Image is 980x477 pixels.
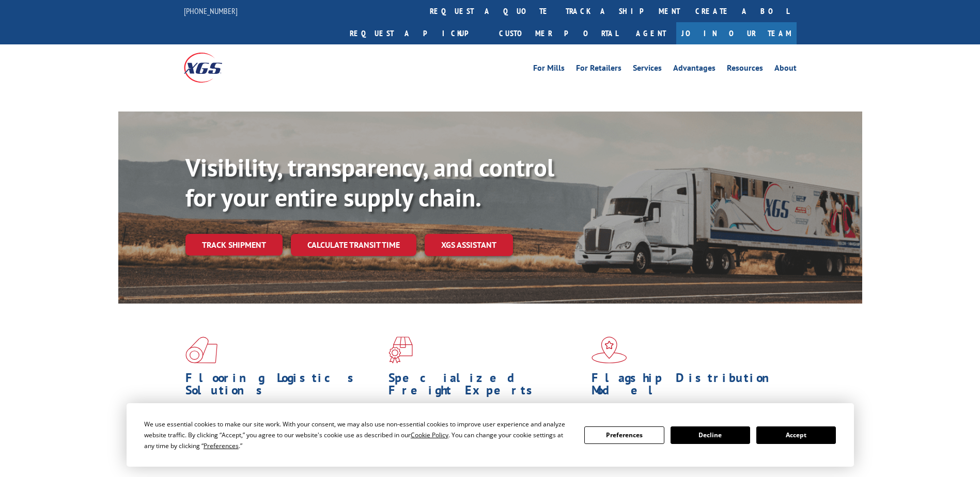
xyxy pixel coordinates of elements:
[756,426,836,444] button: Accept
[185,151,554,213] b: Visibility, transparency, and control for your entire supply chain.
[388,402,584,448] p: From 123 overlength loads to delicate cargo, our experienced staff knows the best way to move you...
[592,337,627,363] img: xgs-icon-flagship-distribution-model-red
[291,234,416,256] a: Calculate transit time
[185,372,381,402] h1: Flooring Logistics Solutions
[533,64,565,75] a: For Mills
[184,6,238,16] a: [PHONE_NUMBER]
[671,426,750,444] button: Decline
[185,337,217,363] img: xgs-icon-total-supply-chain-intelligence-red
[727,64,763,75] a: Resources
[584,426,664,444] button: Preferences
[673,64,715,75] a: Advantages
[388,337,413,363] img: xgs-icon-focused-on-flooring-red
[576,64,621,75] a: For Retailers
[388,372,584,402] h1: Specialized Freight Experts
[185,234,283,256] a: Track shipment
[411,431,448,439] span: Cookie Policy
[204,441,239,450] span: Preferences
[127,403,854,467] div: Cookie Consent Prompt
[626,22,676,44] a: Agent
[185,402,380,438] span: As an industry carrier of choice, XGS has brought innovation and dedication to flooring logistics...
[774,64,797,75] a: About
[342,22,491,44] a: Request a pickup
[592,372,787,402] h1: Flagship Distribution Model
[633,64,662,75] a: Services
[144,419,572,451] div: We use essential cookies to make our site work. With your consent, we may also use non-essential ...
[491,22,626,44] a: Customer Portal
[592,402,782,426] span: Our agile distribution network gives you nationwide inventory management on demand.
[676,22,797,44] a: Join Our Team
[425,234,513,256] a: XGS ASSISTANT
